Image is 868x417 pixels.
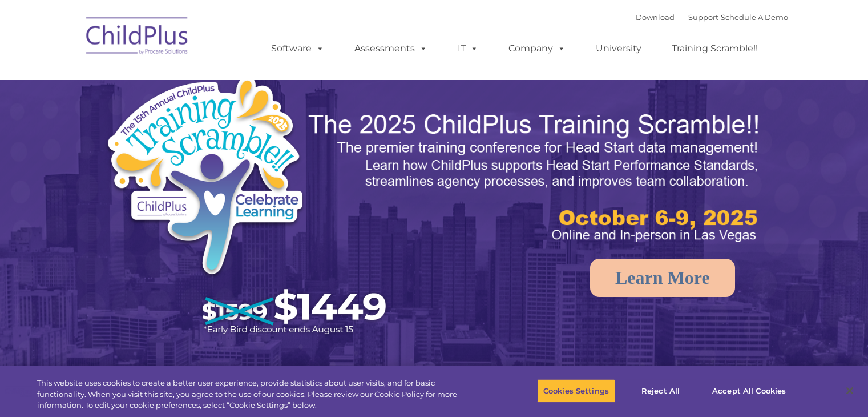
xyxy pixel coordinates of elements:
[636,13,788,22] font: |
[590,259,735,297] a: Learn More
[537,379,615,403] button: Cookies Settings
[636,13,675,22] a: Download
[688,13,718,22] a: Support
[837,378,862,403] button: Close
[37,378,478,411] div: This website uses cookies to create a better user experience, provide statistics about user visit...
[446,37,490,60] a: IT
[497,37,577,60] a: Company
[584,37,653,60] a: University
[80,9,195,66] img: ChildPlus by Procare Solutions
[260,37,336,60] a: Software
[660,37,769,60] a: Training Scramble!!
[706,379,792,403] button: Accept All Cookies
[343,37,439,60] a: Assessments
[625,379,696,403] button: Reject All
[721,13,788,22] a: Schedule A Demo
